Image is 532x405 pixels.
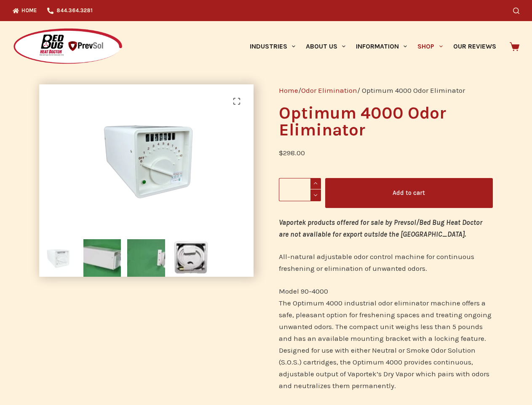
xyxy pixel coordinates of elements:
a: Home [279,86,298,94]
bdi: 298.00 [279,148,305,157]
a: About Us [300,21,350,72]
img: Optimum 4000 Odor Eliminator - Image 4 [171,239,209,277]
em: Vaportek products offered for sale by Prevsol/Bed Bug Heat Doctor are not available for export ou... [279,218,482,238]
a: Optimum 4000 Odor Eliminator [39,154,257,162]
a: Information [351,21,412,72]
button: Search [513,8,519,14]
a: Industries [244,21,300,72]
img: Optimum 4000 Odor Eliminator - Image 2 [83,239,121,277]
input: Product quantity [279,178,321,201]
img: Optimum 4000 Odor Eliminator [39,239,77,277]
img: Optimum 4000 Odor Eliminator [39,84,257,233]
a: Shop [412,21,448,72]
img: Prevsol/Bed Bug Heat Doctor [13,28,123,65]
a: Our Reviews [448,21,501,72]
span: $ [279,148,283,157]
h1: Optimum 4000 Odor Eliminator [279,105,493,138]
p: Model 90-4000 The Optimum 4000 industrial odor eliminator machine offers a safe, pleasant option ... [279,285,493,391]
nav: Primary [244,21,501,72]
button: Add to cart [325,178,493,208]
nav: Breadcrumb [279,84,493,96]
a: Odor Elimination [301,86,357,94]
img: Optimum 4000 Odor Eliminator - Image 3 [127,239,165,277]
p: All-natural adjustable odor control machine for continuous freshening or elimination of unwanted ... [279,251,493,274]
a: View full-screen image gallery [228,93,245,110]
